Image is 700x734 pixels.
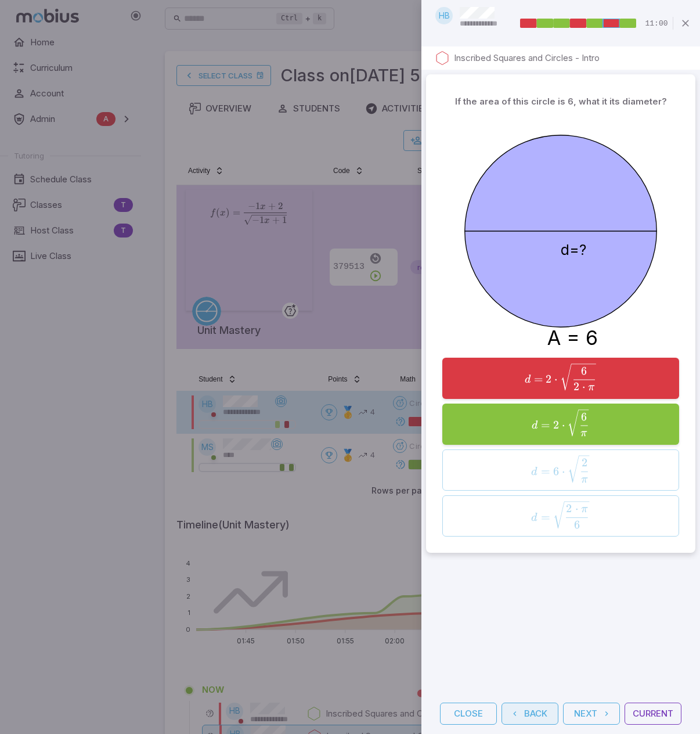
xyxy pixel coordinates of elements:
text: d=? [561,241,586,258]
button: Close [440,703,497,725]
p: Time Remaining [645,18,668,30]
span: ⋅ [554,372,558,386]
span: d [532,420,537,431]
span: 2 [553,418,559,432]
span: 2 [573,380,579,394]
button: Next [563,703,620,725]
span: 2 [546,372,552,386]
span: π [588,382,594,393]
button: Current [625,703,681,725]
p: Inscribed Squares and Circles - Intro [454,52,600,64]
span: ⋅ [582,380,586,394]
span: d [525,375,531,386]
text: A = 6 [547,326,598,350]
span: = [534,372,543,386]
span: = [541,418,550,432]
span: ​ [596,364,597,383]
button: Back [501,703,558,725]
div: HB [435,7,453,24]
span: π [580,428,587,439]
span: ⋅ [562,418,565,432]
p: If the area of this circle is 6, what it its diameter? [455,95,667,108]
span: ​ [589,409,590,429]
